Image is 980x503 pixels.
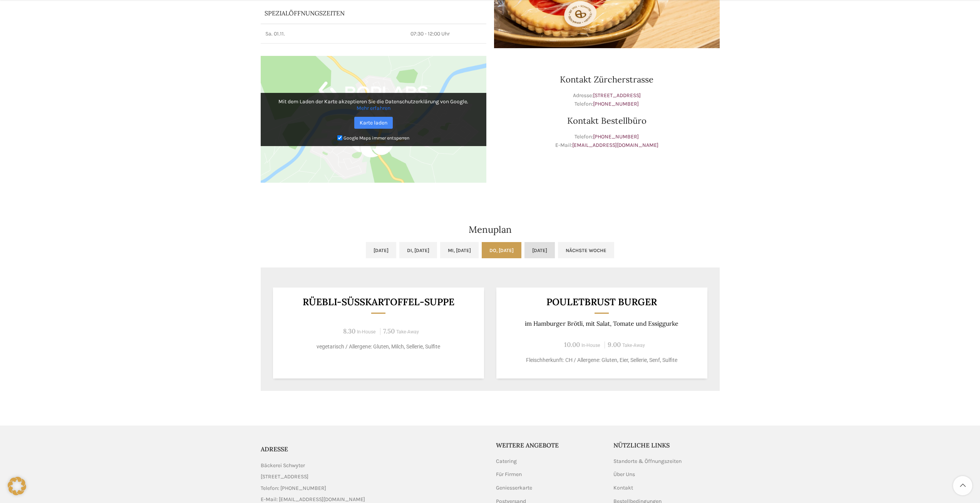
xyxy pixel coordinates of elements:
p: Adresse: Telefon: [494,91,720,109]
a: List item link [261,484,484,493]
p: Mit dem Laden der Karte akzeptieren Sie die Datenschutzerklärung von Google. [266,98,481,111]
span: Take-Away [622,343,645,348]
a: Über Uns [613,471,636,478]
p: Sa. 01.11. [265,30,401,38]
a: [PHONE_NUMBER] [593,101,639,107]
h5: Weitere Angebote [496,441,602,449]
span: In-House [357,329,376,335]
span: 9.00 [608,340,621,349]
span: [STREET_ADDRESS] [261,473,308,481]
span: Take-Away [396,329,419,335]
a: [PHONE_NUMBER] [593,133,639,140]
span: ADRESSE [261,445,288,453]
img: Google Maps [261,56,486,183]
p: Spezialöffnungszeiten [265,9,402,17]
span: 7.50 [383,327,395,335]
h3: Rüebli-Süsskartoffel-Suppe [282,297,474,307]
a: Standorte & Öffnungszeiten [613,458,682,465]
h2: Menuplan [261,225,720,234]
a: Do, [DATE] [482,242,521,258]
a: Kontakt [613,484,634,492]
h3: Kontakt Zürcherstrasse [494,75,720,84]
span: 10.00 [564,340,580,349]
p: Telefon: E-Mail: [494,133,720,150]
a: [STREET_ADDRESS] [593,92,641,99]
a: [EMAIL_ADDRESS][DOMAIN_NAME] [572,142,658,148]
span: Bäckerei Schwyter [261,461,305,470]
a: [DATE] [366,242,396,258]
p: 07:30 - 12:00 Uhr [410,30,482,38]
a: Di, [DATE] [399,242,437,258]
a: Nächste Woche [558,242,614,258]
a: Catering [496,458,518,465]
h3: Pouletbrust Burger [506,297,698,307]
p: Fleischherkunft: CH / Allergene: Gluten, Eier, Sellerie, Senf, Sulfite [506,356,698,364]
a: [DATE] [524,242,555,258]
a: Mi, [DATE] [440,242,479,258]
small: Google Maps immer entsperren [343,135,409,140]
a: Für Firmen [496,471,523,478]
h5: Nützliche Links [613,441,720,449]
input: Google Maps immer entsperren [337,135,342,140]
span: In-House [581,343,600,348]
a: Mehr erfahren [357,105,390,111]
a: Scroll to top button [953,476,972,495]
span: 8.30 [343,327,355,335]
h3: Kontakt Bestellbüro [494,116,720,125]
a: Karte laden [354,117,393,129]
p: im Hamburger Brötli, mit Salat, Tomate und Essiggurke [506,320,698,327]
p: vegetarisch / Allergene: Gluten, Milch, Sellerie, Sulfite [282,343,474,351]
a: Geniesserkarte [496,484,533,492]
